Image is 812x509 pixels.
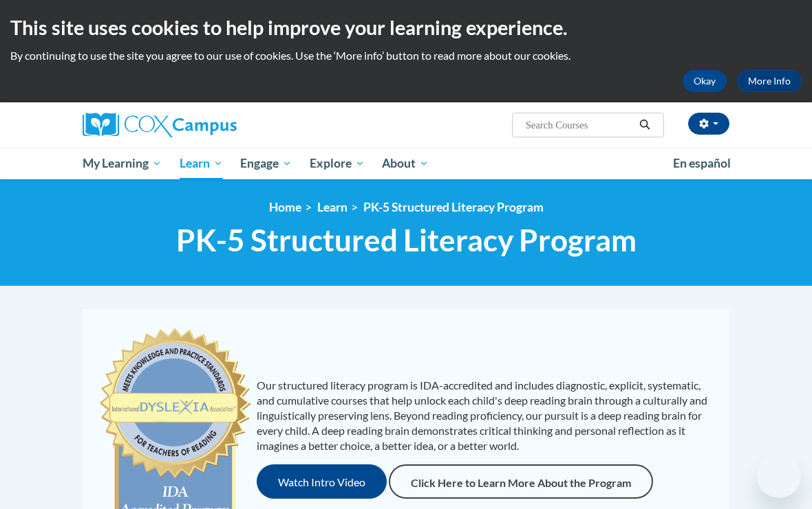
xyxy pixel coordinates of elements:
button: Okay [683,70,727,92]
button: Watch Intro Video [257,464,387,499]
a: Cox Campus [83,113,284,137]
a: Learn [171,148,232,179]
h2: This site uses cookies to help improve your learning experience. [10,14,802,41]
span: About [382,155,429,172]
a: PK-5 Structured Literacy Program [363,200,544,214]
iframe: Button to launch messaging window [757,454,801,498]
a: Learn [317,200,348,214]
a: More Info [737,70,802,92]
a: Click Here to Learn More About the Program [389,464,653,499]
span: PK-5 Structured Literacy Program [176,222,637,258]
input: Search Courses [524,117,634,133]
p: By continuing to use the site you agree to our use of cookies. Use the ‘More info’ button to read... [10,48,802,63]
a: About [374,148,438,179]
span: Learn [180,155,223,172]
button: Account Settings [688,113,729,135]
button: Search [634,117,655,133]
img: Cox Campus [83,113,237,137]
div: Main menu [72,148,740,179]
a: Explore [301,148,374,179]
a: Engage [231,148,301,179]
a: My Learning [74,148,171,179]
a: En español [664,149,740,178]
a: Home [269,200,301,214]
span: Engage [240,155,292,172]
span: En español [673,156,731,170]
span: My Learning [83,155,162,172]
span: Explore [310,155,365,172]
p: Our structured literacy program is IDA-accredited and includes diagnostic, explicit, systematic, ... [257,378,716,453]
